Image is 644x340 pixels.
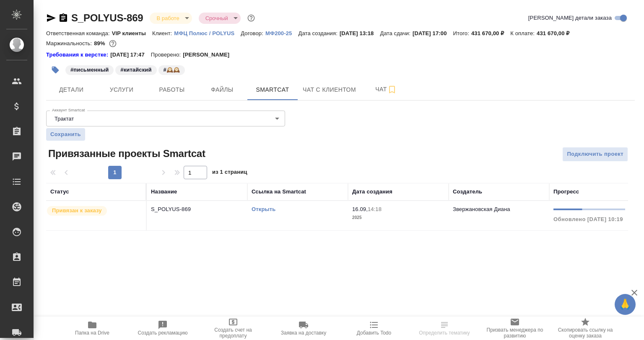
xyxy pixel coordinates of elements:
p: [DATE] 13:18 [340,30,380,36]
p: [DATE] 17:00 [413,30,453,36]
button: Добавить тэг [46,61,65,79]
p: VIP клиенты [112,30,152,36]
div: Нажми, чтобы открыть папку с инструкцией [46,51,110,59]
div: Трактат [46,111,285,126]
button: Доп статусы указывают на важность/срочность заказа [246,13,257,23]
p: МФ200-25 [265,30,299,36]
button: Сохранить [46,128,85,141]
button: 39315.45 RUB; [107,38,118,49]
div: Статус [50,188,69,196]
p: Договор: [241,30,265,36]
span: 🙏 [618,296,632,313]
span: Файлы [202,85,242,95]
a: Требования к верстке: [46,51,110,59]
button: В работе [154,15,182,22]
p: [PERSON_NAME] [183,51,236,59]
p: Клиент: [152,30,174,36]
p: 14:18 [368,206,382,212]
p: 431 670,00 ₽ [471,30,510,36]
span: Чат с клиентом [303,85,356,95]
p: Маржинальность: [46,40,94,46]
p: МФЦ Полюс / POLYUS [174,30,241,36]
p: #письменный [70,66,109,74]
a: МФ200-25 [265,29,299,36]
span: Работы [152,85,192,95]
button: 🙏 [615,294,636,315]
a: Открыть [252,206,275,212]
span: Сохранить [50,130,81,139]
p: 2025 [352,214,444,222]
span: Привязанные проекты Smartcat [46,147,205,160]
p: Ответственная команда: [46,30,112,36]
span: Услуги [101,85,142,95]
p: Итого: [453,30,471,36]
button: Трактат [52,115,76,122]
span: [PERSON_NAME] детали заказа [528,14,612,22]
span: Чат [366,84,406,95]
p: #🕰️🕰️ [164,66,180,74]
button: Срочный [203,15,231,22]
button: Подключить проект [562,147,628,162]
span: Детали [51,85,91,95]
button: Скопировать ссылку [58,13,68,23]
p: К оплате: [510,30,537,36]
p: #китайский [120,66,151,74]
p: Дата создания: [298,30,339,36]
p: S_POLYUS-869 [151,205,243,214]
div: Прогресс [553,188,579,196]
span: из 1 страниц [212,167,247,179]
p: 431 670,00 ₽ [537,30,576,36]
button: Скопировать ссылку для ЯМессенджера [46,13,56,23]
span: Обновлено [DATE] 10:19 [553,216,623,222]
a: МФЦ Полюс / POLYUS [174,29,241,36]
a: S_POLYUS-869 [71,12,143,23]
span: китайский [114,66,157,73]
div: Дата создания [352,188,392,196]
div: Название [151,188,177,196]
p: Привязан к заказу [52,206,102,215]
svg: Подписаться [387,85,397,95]
p: 89% [94,40,107,46]
div: В работе [150,13,192,24]
p: Дата сдачи: [380,30,413,36]
span: Подключить проект [567,149,623,159]
div: Ссылка на Smartcat [252,188,306,196]
p: [DATE] 17:47 [110,51,151,59]
div: Создатель [453,188,482,196]
span: Smartcat [252,85,293,95]
div: В работе [199,13,241,24]
p: Проверено: [151,51,183,59]
p: Звержановская Диана [453,206,510,212]
span: письменный [65,66,114,73]
p: 16.09, [352,206,368,212]
span: 🕰️🕰️ [158,66,186,73]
